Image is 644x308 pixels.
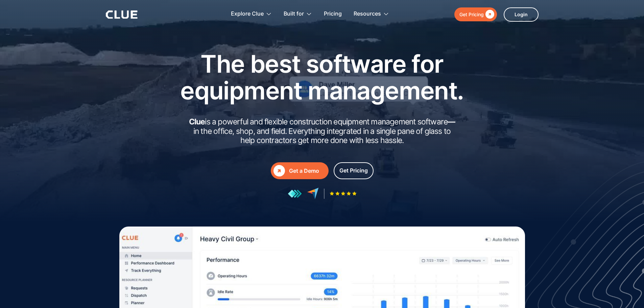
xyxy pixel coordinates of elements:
[273,165,285,176] div: 
[231,3,264,25] div: Explore Clue
[334,162,374,179] a: Get Pricing
[324,3,342,25] a: Pricing
[187,117,457,145] h2: is a powerful and flexible construction equipment management software in the office, shop, and fi...
[504,7,539,22] a: Login
[189,117,205,126] strong: Clue
[271,162,329,179] a: Get a Demo
[330,191,357,196] img: Five-star rating icon
[284,3,304,25] div: Built for
[454,7,497,21] a: Get Pricing
[354,3,381,25] div: Resources
[289,167,326,175] div: Get a Demo
[484,10,494,19] div: 
[307,188,319,199] img: reviews at capterra
[170,50,474,104] h1: The best software for equipment management.
[339,166,368,175] div: Get Pricing
[448,117,455,126] strong: —
[459,10,484,19] div: Get Pricing
[288,189,302,198] img: reviews at getapp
